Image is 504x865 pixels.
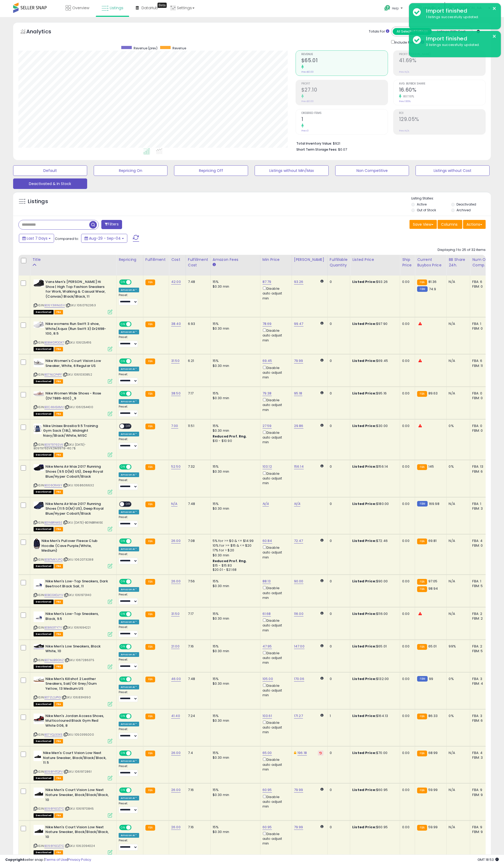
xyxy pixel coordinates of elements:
a: 95.18 [294,391,302,396]
label: Out of Stock [417,208,436,212]
span: ON [120,322,126,326]
img: 31hBTkLxA9L._SL40_.jpg [34,644,44,649]
button: Non Competitive [335,165,409,176]
label: Archived [456,208,471,212]
a: 61.68 [262,611,271,616]
img: 21ThhqjyLsL._SL40_.jpg [34,751,42,761]
div: Import finished [422,35,497,43]
img: 31H8f6UU5yL._SL40_.jpg [34,611,44,622]
small: FBM [417,286,427,292]
a: 7.00 [171,423,178,429]
div: $10 - $10.90 [213,439,256,443]
div: Import finished [422,7,497,15]
a: 90.00 [294,579,303,584]
div: Preset: [119,405,139,417]
small: FBA [145,424,155,429]
div: Repricing [119,257,141,262]
div: $156.14 [352,464,396,469]
div: $0.30 min [213,326,256,331]
span: Columns [441,222,458,227]
p: Listing States: [411,196,491,201]
div: Include Returns [387,39,430,45]
div: 0 [330,464,346,469]
span: OFF [131,392,139,396]
b: Listed Price: [352,321,376,326]
button: Filters [101,220,122,229]
span: Help [392,6,399,10]
div: 15% [213,358,256,363]
h2: 16.60% [399,87,485,94]
div: BB Share 24h. [449,257,468,268]
a: N/A [294,501,300,507]
div: FBA: 0 [472,391,490,396]
span: All listings that are unavailable for purchase on Amazon for any reason other than out-of-stock [34,490,54,494]
a: 38.50 [171,391,181,396]
div: 15% [213,279,256,284]
div: 0.00 [402,321,411,326]
div: $0.30 min [213,428,256,433]
a: B09T976SVK [44,442,63,447]
small: Prev: 0 [301,129,309,132]
div: Preset: [119,335,139,347]
a: Terms of Use [45,857,67,862]
div: Current Buybox Price [417,257,444,268]
div: Preset: [119,293,139,305]
span: FBA [54,310,63,314]
a: 156.14 [294,464,304,469]
a: 99.47 [294,321,303,326]
div: Amazon Fees [213,257,258,262]
button: Actions [463,220,486,229]
a: 31.50 [171,611,180,616]
span: Revenue (prev) [134,46,157,50]
div: 11.51 [188,424,206,428]
a: 79.38 [262,391,272,396]
div: Disable auto adjust min [262,365,288,380]
span: ON [120,392,126,396]
div: Listed Price [352,257,398,262]
div: FBA: 1 [472,321,490,326]
a: 65.00 [262,750,272,756]
b: Total Inventory Value: [296,141,332,146]
button: Save View [409,220,437,229]
a: Help [380,1,408,17]
b: Listed Price: [352,391,376,396]
span: All listings that are unavailable for purchase on Amazon for any reason other than out-of-stock [34,453,54,457]
a: 60.95 [262,787,272,793]
span: DataHub [141,5,158,10]
span: Profit [301,82,388,85]
span: Profit [PERSON_NAME] [399,53,485,56]
div: [PERSON_NAME] [294,257,325,262]
a: 26.00 [171,787,181,793]
a: 27.59 [262,423,272,429]
div: ASIN: [34,424,112,457]
span: Ordered Items [301,112,388,115]
span: FBA [54,490,63,494]
div: 6.93 [188,321,206,326]
div: Fulfillment Cost [188,257,208,268]
span: | SKU: 1068606632 [63,483,94,487]
h5: Listings [28,198,48,205]
div: Preset: [119,478,139,490]
a: 21.00 [171,644,180,649]
img: 31H8f6UU5yL._SL40_.jpg [34,579,44,589]
small: FBA [417,464,427,470]
button: Deactivated & In Stock [13,178,87,189]
span: Revenue [172,46,186,50]
span: | SKU: 1060762363 [66,303,96,307]
img: 316OVxsVZdL._SL40_.jpg [34,539,40,549]
div: Amazon AI * [119,432,139,436]
div: N/A [449,279,466,284]
div: $0.30 min [213,396,256,400]
span: Compared to: [55,236,79,241]
div: 7.48 [188,279,206,284]
a: 196.18 [297,750,307,756]
b: Nike Unisex Brasilia 9.5 Training Gym Sack (18L), Midnight Navy/Black/White, MISC [43,424,107,440]
div: Fulfillable Quantity [330,257,348,268]
a: 79.99 [294,358,303,363]
div: Preset: [119,373,139,384]
span: All listings that are unavailable for purchase on Amazon for any reason other than out-of-stock [34,412,54,416]
div: ASIN: [34,358,112,383]
div: Totals For [369,29,389,34]
div: FBM: 0 [472,326,490,331]
img: 31Jqn-hvVNL._SL40_.jpg [34,788,44,798]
